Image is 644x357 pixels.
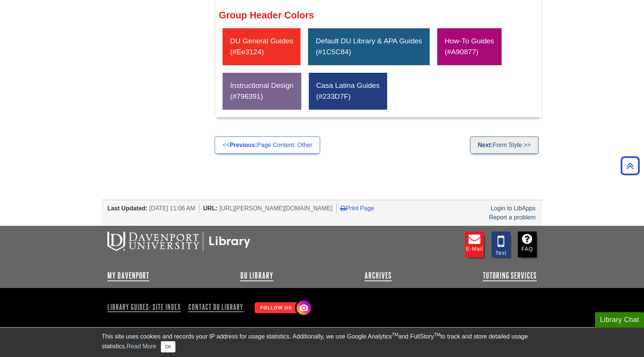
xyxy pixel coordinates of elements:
[365,271,392,280] a: Archives
[518,231,537,257] a: FAQ
[240,271,273,280] a: DU Library
[618,161,642,171] a: Back to Top
[392,332,398,337] sup: TM
[434,332,440,337] sup: TM
[230,142,257,148] strong: Previous:
[595,312,644,328] button: Library Chat
[219,10,314,20] strong: Group Header Colors
[107,205,148,211] span: Last Updated:
[340,205,346,211] i: Print Page
[465,231,484,257] a: E-mail
[478,142,493,148] strong: Next:
[149,205,195,211] span: [DATE] 11:06 AM
[161,341,175,352] button: Close
[219,205,333,211] span: [URL][PERSON_NAME][DOMAIN_NAME]
[437,28,502,65] div: How-To Guides (#A90877)
[309,73,388,110] div: Casa Latina Guides (#233D7F)
[340,205,374,211] a: Print Page
[470,136,539,154] a: Next:Form Style >>
[483,271,537,280] a: Tutoring Services
[251,297,313,319] img: Follow Us! Instagram
[107,271,149,280] a: My Davenport
[489,214,536,221] a: Report a problem
[102,332,542,352] div: This site uses cookies and records your IP address for usage statistics. Additionally, we use Goo...
[107,300,184,313] a: Library Guides: Site Index
[491,231,510,257] a: Text
[223,28,301,65] div: DU General Guides (#ee3124)
[127,343,156,349] a: Read More
[215,136,320,154] a: <<Previous:Page Content: Other
[491,205,536,211] a: Login to LibApps
[203,205,218,211] span: URL:
[308,28,429,65] div: Default DU Library & APA Guides (#1C5C84)
[223,73,301,110] div: Instructional Design (#796391)
[185,300,246,313] a: Contact DU Library
[107,231,250,251] img: DU Libraries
